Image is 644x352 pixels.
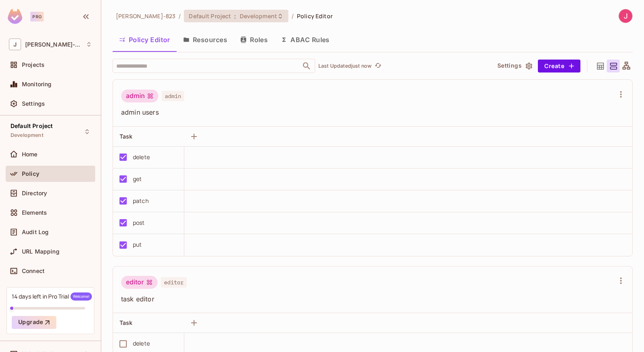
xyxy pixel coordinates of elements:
span: Policy Editor [297,12,333,20]
img: John Renz [619,9,632,23]
button: ABAC Rules [274,30,336,50]
span: Development [11,132,43,139]
button: Settings [494,60,535,73]
button: Policy Editor [113,30,177,50]
span: Elements [22,209,47,216]
div: 14 days left in Pro Trial [12,292,92,301]
span: Workspace: John-823 [25,41,82,48]
p: Last Updated just now [318,63,371,69]
span: : [234,13,237,19]
span: Policy [22,171,39,177]
span: J [9,38,21,50]
span: Monitoring [22,81,52,87]
span: Welcome! [70,292,92,301]
span: admin [162,91,184,101]
button: Roles [234,30,274,50]
span: Task [119,319,133,326]
li: / [179,12,181,20]
div: get [133,175,142,183]
span: Connect [22,268,45,274]
button: Create [538,60,580,73]
div: patch [133,196,149,205]
span: Default Project [11,123,53,129]
span: Development [240,12,277,20]
button: Open [301,60,312,72]
span: the active workspace [116,12,175,20]
div: editor [121,276,158,289]
span: admin users [121,108,614,117]
span: URL Mapping [22,248,60,255]
span: Audit Log [22,229,49,235]
div: put [133,240,142,249]
button: refresh [373,61,383,71]
img: SReyMgAAAABJRU5ErkJggg== [8,9,22,24]
div: admin [121,90,158,102]
span: task editor [121,294,614,303]
li: / [292,12,294,20]
span: editor [161,277,187,288]
div: delete [133,339,150,348]
span: Click to refresh data [371,61,383,71]
button: Resources [177,30,234,50]
div: Pro [30,12,44,21]
span: Directory [22,190,47,196]
span: Home [22,151,38,158]
span: Settings [22,100,45,107]
div: delete [133,153,150,162]
span: refresh [375,62,382,70]
div: post [133,218,145,227]
span: Default Project [189,12,231,20]
span: Projects [22,62,45,68]
span: Task [119,133,133,140]
button: Upgrade [12,316,56,329]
